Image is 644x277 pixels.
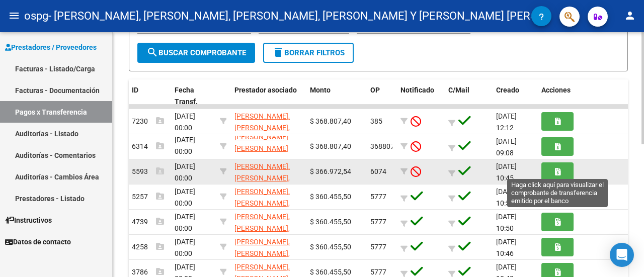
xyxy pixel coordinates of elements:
span: 30712227717 [234,156,302,175]
span: $ 360.455,50 [310,243,351,251]
button: Buscar Comprobante [137,43,255,63]
datatable-header-cell: Acciones [537,79,628,113]
span: [DATE] 00:00 [175,188,195,207]
span: Instructivos [5,215,52,226]
mat-icon: search [146,46,158,58]
span: [DATE] 10:54 [496,188,517,207]
span: $ 360.455,50 [310,193,351,201]
mat-icon: person [624,10,636,22]
datatable-header-cell: Notificado [396,79,444,113]
span: Acciones [541,86,571,94]
span: [DATE] 12:12 [496,112,517,132]
span: 385 [370,117,382,125]
datatable-header-cell: C/Mail [444,79,492,113]
span: [DATE] 00:00 [175,238,195,257]
span: 5593 [132,167,164,175]
span: 7230 [132,117,164,125]
span: 3786 [132,268,164,276]
span: $ 360.455,50 [310,268,351,276]
span: Borrar Filtros [272,48,345,57]
span: [DATE] 00:00 [175,112,195,132]
span: Fecha Transf. [175,86,198,106]
span: 368807.4 [370,142,400,150]
button: Borrar Filtros [263,43,354,63]
span: OP [370,86,380,94]
span: $ 366.972,54 [310,167,351,175]
span: [PERSON_NAME], [PERSON_NAME], [PERSON_NAME], [PERSON_NAME] Y [PERSON_NAME] [PERSON_NAME] S.H. [234,188,294,264]
span: 4739 [132,218,164,226]
span: Notificado [400,86,434,94]
mat-icon: delete [272,46,284,58]
span: 5777 [370,218,386,226]
span: 5777 [370,243,386,251]
span: Prestadores / Proveedores [5,42,97,53]
span: [DATE] 09:08 [496,137,517,157]
span: ID [132,86,138,94]
datatable-header-cell: ID [128,79,171,113]
datatable-header-cell: Prestador asociado [230,79,306,113]
span: Creado [496,86,519,94]
span: 5777 [370,268,386,276]
mat-icon: menu [8,10,20,22]
span: $ 360.455,50 [310,218,351,226]
datatable-header-cell: Creado [492,79,537,113]
span: $ 368.807,40 [310,142,351,150]
span: Monto [310,86,331,94]
span: [DATE] 00:00 [175,162,195,182]
span: 4258 [132,243,164,251]
span: C/Mail [448,86,469,94]
span: [DATE] 10:46 [496,238,517,257]
span: 6074 [370,167,386,175]
datatable-header-cell: Fecha Transf. [171,79,216,113]
span: [PERSON_NAME], [PERSON_NAME], [PERSON_NAME], [PERSON_NAME] Y [PERSON_NAME] [PERSON_NAME] S.H. [234,112,294,189]
span: ospg [24,5,48,27]
div: Open Intercom Messenger [610,243,634,267]
span: - [PERSON_NAME], [PERSON_NAME], [PERSON_NAME], [PERSON_NAME] Y [PERSON_NAME] [PERSON_NAME] S.H. [48,5,615,27]
span: [PERSON_NAME], [PERSON_NAME], [PERSON_NAME], [PERSON_NAME] Y [PERSON_NAME] [PERSON_NAME] S.H. [234,162,294,239]
span: Prestador asociado [234,86,297,94]
span: [DATE] 10:50 [496,213,517,232]
span: [DATE] 00:00 [175,213,195,232]
span: [DATE] 00:00 [175,136,195,155]
span: 5257 [132,193,164,201]
datatable-header-cell: OP [366,79,396,113]
span: Datos de contacto [5,236,71,247]
span: Buscar Comprobante [146,48,246,57]
span: 5777 [370,193,386,201]
span: $ 368.807,40 [310,117,351,125]
span: 6314 [132,142,164,150]
span: [DATE] 10:45 [496,162,517,182]
datatable-header-cell: Monto [306,79,366,113]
